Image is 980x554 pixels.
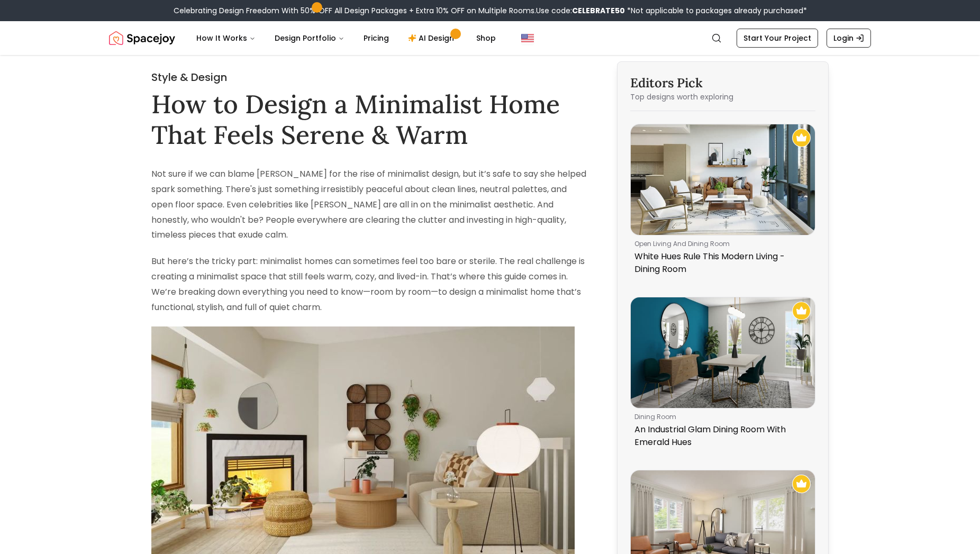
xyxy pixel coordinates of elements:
[109,28,175,49] a: Spacejoy
[634,413,807,421] p: dining room
[188,28,264,49] button: How It Works
[630,297,815,453] a: An Industrial Glam Dining Room With Emerald HuesRecommended Spacejoy Design - An Industrial Glam ...
[109,21,871,55] nav: Global
[625,5,807,16] span: *Not applicable to packages already purchased*
[792,475,811,493] img: Recommended Spacejoy Design - A Rustic Living-Dining Room With A Modern Touch
[572,5,625,16] b: CELEBRATE50
[827,29,871,48] a: Login
[634,250,807,276] p: White Hues Rule This Modern Living - Dining Room
[630,92,815,102] p: Top designs worth exploring
[468,28,504,49] a: Shop
[151,89,589,150] h1: How to Design a Minimalist Home That Feels Serene & Warm
[521,32,534,44] img: United States
[737,29,818,48] a: Start Your Project
[151,254,589,315] p: But here’s the tricky part: minimalist homes can sometimes feel too bare or sterile. The real cha...
[355,28,397,49] a: Pricing
[151,167,589,243] p: Not sure if we can blame [PERSON_NAME] for the rise of minimalist design, but it’s safe to say sh...
[536,5,625,16] span: Use code:
[634,423,807,449] p: An Industrial Glam Dining Room With Emerald Hues
[266,28,353,49] button: Design Portfolio
[400,28,466,49] a: AI Design
[630,75,815,92] h3: Editors Pick
[174,5,807,16] div: Celebrating Design Freedom With 50% OFF All Design Packages + Extra 10% OFF on Multiple Rooms.
[188,28,504,49] nav: Main
[792,302,811,320] img: Recommended Spacejoy Design - An Industrial Glam Dining Room With Emerald Hues
[792,129,811,147] img: Recommended Spacejoy Design - White Hues Rule This Modern Living - Dining Room
[634,240,807,248] p: open living and dining room
[109,28,175,49] img: Spacejoy Logo
[630,124,815,280] a: White Hues Rule This Modern Living - Dining RoomRecommended Spacejoy Design - White Hues Rule Thi...
[631,297,815,408] img: An Industrial Glam Dining Room With Emerald Hues
[631,124,815,235] img: White Hues Rule This Modern Living - Dining Room
[151,70,589,85] h2: Style & Design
